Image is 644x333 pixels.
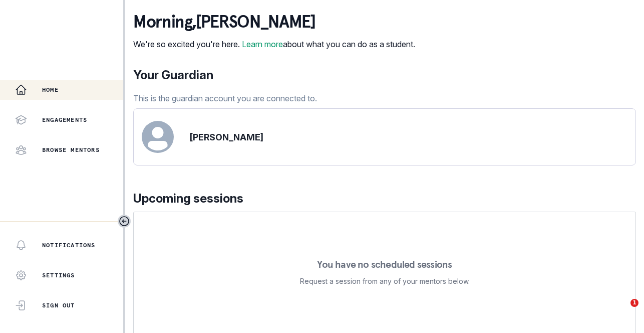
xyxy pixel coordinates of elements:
iframe: Intercom live chat [610,299,634,323]
p: Upcoming sessions [133,190,636,208]
p: Sign Out [42,301,75,309]
a: Learn more [242,39,283,49]
span: 1 [630,299,638,307]
p: Request a session from any of your mentors below. [300,275,470,287]
p: Settings [42,271,75,279]
p: Home [42,86,59,94]
p: Notifications [42,241,96,249]
p: morning , [PERSON_NAME] [133,12,415,32]
p: Your Guardian [133,66,317,84]
p: Engagements [42,116,87,124]
p: You have no scheduled sessions [317,259,452,269]
p: This is the guardian account you are connected to. [133,92,317,104]
p: [PERSON_NAME] [190,130,263,144]
p: We're so excited you're here. about what you can do as a student. [133,38,415,50]
button: Toggle sidebar [118,215,131,228]
p: Browse Mentors [42,146,100,154]
svg: avatar [142,121,174,153]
